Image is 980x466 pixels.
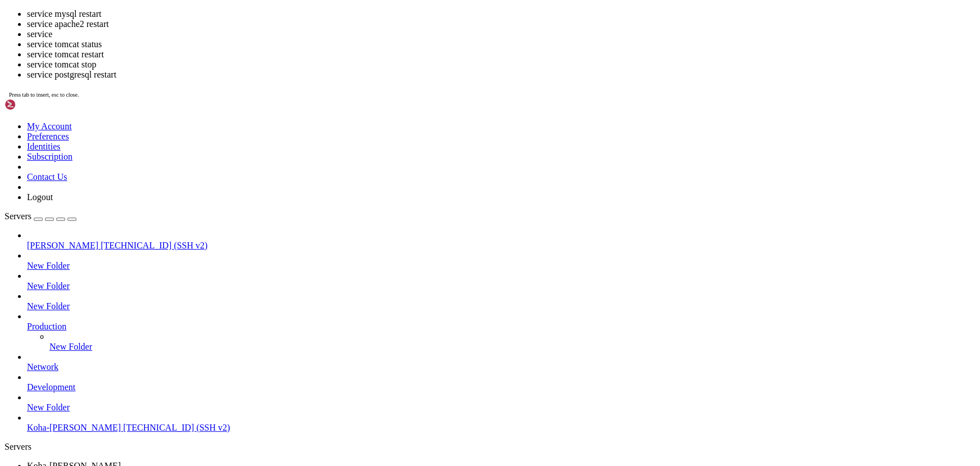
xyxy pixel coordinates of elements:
span: Development [27,382,75,392]
span: ~ [94,196,99,205]
a: Subscription [27,152,72,161]
li: New Folder [27,251,976,271]
li: New Folder [27,392,976,413]
a: New Folder [49,342,976,352]
a: New Folder [27,402,976,413]
x-row: * Documentation: [URL][DOMAIN_NAME] [4,24,834,33]
li: service apache2 restart [27,19,976,29]
div: (39, 21) [189,205,194,215]
a: Contact Us [27,172,67,182]
a: My Account [27,121,72,131]
x-row: * Ubuntu 20.04 LTS Focal Fossa has reached its end of standard support on 31 Ma [4,62,834,71]
li: New Folder [27,271,976,291]
a: Identities [27,142,61,151]
li: Production [27,311,976,352]
x-row: For more details see: [4,81,834,91]
span: Press tab to insert, esc to close. [9,92,79,98]
a: Koha-[PERSON_NAME] [TECHNICAL_ID] (SSH v2) [27,423,976,433]
span: ubuntu@vps-2b1f64c8 [4,196,90,205]
a: Servers [4,211,76,221]
li: [PERSON_NAME] [TECHNICAL_ID] (SSH v2) [27,230,976,251]
a: Production [27,322,976,332]
li: service tomcat status [27,39,976,49]
li: New Folder [49,332,976,352]
span: New Folder [27,261,70,270]
x-row: [URL][DOMAIN_NAME] [4,91,834,100]
x-row: To see these additional updates run: apt list --upgradable [4,129,834,138]
x-row: * Support: [URL][DOMAIN_NAME] [4,43,834,52]
a: [PERSON_NAME] [TECHNICAL_ID] (SSH v2) [27,241,976,251]
span: New Folder [27,281,70,291]
x-row: Last login: [DATE] from [TECHNICAL_ID] [4,186,834,196]
a: Development [27,382,976,392]
span: Network [27,362,58,372]
img: Shellngn [4,99,69,110]
li: service tomcat stop [27,60,976,70]
a: Network [27,362,976,372]
li: service mysql restart [27,9,976,19]
a: Preferences [27,132,69,141]
li: service tomcat restart [27,49,976,60]
x-row: Welcome to Ubuntu 20.04.6 LTS (GNU/Linux 5.4.0-216-generic x86_64) [4,4,834,14]
li: New Folder [27,291,976,311]
li: Network [27,352,976,372]
x-row: 34 of these updates are standard security updates. [4,119,834,129]
span: Production [27,322,66,331]
li: service postgresql restart [27,70,976,80]
li: service [27,29,976,39]
a: New Folder [27,261,976,271]
x-row: 203 updates can be applied immediately. [4,110,834,119]
a: New Folder [27,281,976,291]
span: [TECHNICAL_ID] (SSH v2) [123,423,230,432]
span: [PERSON_NAME] [27,241,98,250]
span: New Folder [27,402,70,412]
span: New Folder [49,342,92,351]
x-row: * Management: [URL][DOMAIN_NAME] [4,33,834,43]
x-row: : $ sudo su [4,196,834,205]
span: New Folder [27,301,70,311]
li: Koha-[PERSON_NAME] [TECHNICAL_ID] (SSH v2) [27,413,976,433]
div: Servers [4,442,976,452]
x-row: To check for new updates run: sudo apt update [4,167,834,177]
span: [TECHNICAL_ID] (SSH v2) [101,241,207,250]
span: Servers [4,211,31,221]
a: Logout [27,192,53,202]
span: Koha-[PERSON_NAME] [27,423,121,432]
li: Development [27,372,976,392]
x-row: root@vps-2b1f64c8:/home/ubuntu# service [4,205,834,215]
x-row: The list of available updates is more than a week old. [4,157,834,167]
a: New Folder [27,301,976,311]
